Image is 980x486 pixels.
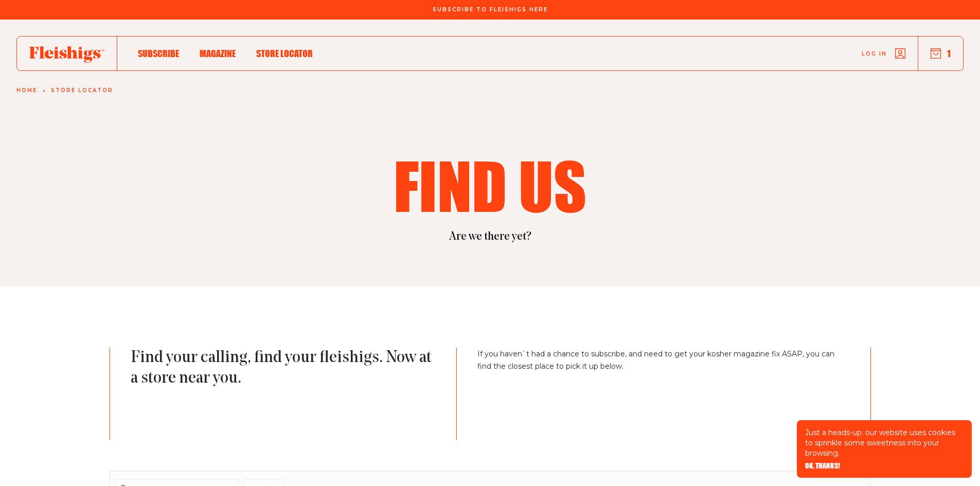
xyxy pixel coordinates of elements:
[110,229,871,245] p: Are we there yet?
[805,462,840,470] button: OK, THANKS!
[131,348,436,440] p: Find your calling, find your fleishigs. Now at a store near you.
[51,87,113,94] a: Store locator
[433,7,548,13] span: Subscribe To Fleishigs Here
[477,348,849,440] p: If you haven`t had a chance to subscribe, and need to get your kosher magazine fix ASAP, you can ...
[16,87,37,94] a: Home
[268,153,712,217] h1: Find us
[931,48,951,59] button: 1
[431,7,550,12] a: Subscribe To Fleishigs Here
[200,46,236,60] a: Magazine
[805,427,964,458] p: Just a heads-up: our website uses cookies to sprinkle some sweetness into your browsing.
[862,50,887,58] span: Log in
[138,48,179,59] span: Subscribe
[200,48,236,59] span: Magazine
[862,48,905,59] a: Log in
[138,46,179,60] a: Subscribe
